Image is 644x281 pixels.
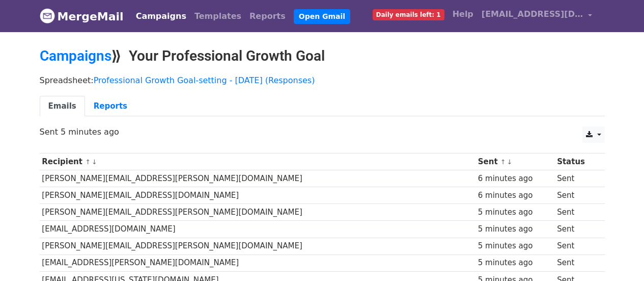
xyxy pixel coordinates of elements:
[478,240,552,252] div: 5 minutes ago
[478,207,552,218] div: 5 minutes ago
[94,75,315,85] a: Professional Growth Goal-setting - [DATE] (Responses)
[449,4,478,24] a: Help
[369,4,449,24] a: Daily emails left: 1
[40,96,85,117] a: Emails
[554,170,598,187] td: Sent
[554,154,598,170] th: Status
[554,221,598,238] td: Sent
[85,158,91,166] a: ↑
[478,257,552,269] div: 5 minutes ago
[40,170,475,187] td: [PERSON_NAME][EMAIL_ADDRESS][PERSON_NAME][DOMAIN_NAME]
[40,238,475,254] td: [PERSON_NAME][EMAIL_ADDRESS][PERSON_NAME][DOMAIN_NAME]
[92,158,97,166] a: ↓
[478,223,552,235] div: 5 minutes ago
[373,9,444,20] span: Daily emails left: 1
[478,173,552,185] div: 6 minutes ago
[40,8,55,23] img: MergeMail logo
[40,221,475,238] td: [EMAIL_ADDRESS][DOMAIN_NAME]
[294,9,350,24] a: Open Gmail
[40,47,605,65] h2: ⟫ Your Professional Growth Goal
[478,4,597,28] a: [EMAIL_ADDRESS][DOMAIN_NAME]
[482,8,583,20] span: [EMAIL_ADDRESS][DOMAIN_NAME]
[40,204,475,221] td: [PERSON_NAME][EMAIL_ADDRESS][PERSON_NAME][DOMAIN_NAME]
[40,6,124,27] a: MergeMail
[132,6,190,27] a: Campaigns
[554,238,598,254] td: Sent
[475,154,554,170] th: Sent
[40,47,111,64] a: Campaigns
[554,254,598,271] td: Sent
[190,6,245,27] a: Templates
[507,158,513,166] a: ↓
[40,75,605,86] p: Spreadsheet:
[40,187,475,204] td: [PERSON_NAME][EMAIL_ADDRESS][DOMAIN_NAME]
[245,6,290,27] a: Reports
[500,158,506,166] a: ↑
[40,126,605,137] p: Sent 5 minutes ago
[478,190,552,201] div: 6 minutes ago
[554,187,598,204] td: Sent
[85,96,136,117] a: Reports
[40,154,475,170] th: Recipient
[554,204,598,221] td: Sent
[40,254,475,271] td: [EMAIL_ADDRESS][PERSON_NAME][DOMAIN_NAME]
